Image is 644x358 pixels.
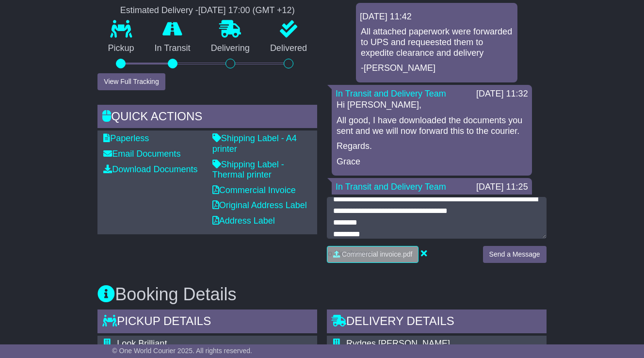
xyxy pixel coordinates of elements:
span: Look Brilliant [117,339,167,348]
p: Hi [PERSON_NAME], [337,194,527,204]
p: All attached paperwork were forwarded to UPS and requeested them to expedite clearance and delivery [361,27,513,58]
p: Regards. [337,141,527,152]
a: Shipping Label - A4 printer [212,133,297,154]
p: Pickup [97,43,144,54]
p: In Transit [144,43,200,54]
p: Grace [337,157,527,167]
p: Delivering [201,43,260,54]
div: Pickup Details [97,309,317,336]
div: Delivery Details [327,309,547,336]
div: Quick Actions [97,105,317,131]
div: Estimated Delivery - [97,5,317,16]
a: Paperless [103,133,149,143]
div: [DATE] 17:00 (GMT +12) [198,5,295,16]
a: In Transit and Delivery Team [336,89,446,98]
a: Download Documents [103,164,197,174]
div: [DATE] 11:25 [476,182,528,193]
h3: Booking Details [97,285,546,304]
p: Delivered [260,43,317,54]
a: Shipping Label - Thermal printer [212,160,284,180]
div: [DATE] 11:42 [360,12,514,22]
a: In Transit and Delivery Team [336,182,446,192]
p: All good, I have downloaded the documents you sent and we will now forward this to the courier. [337,115,527,136]
a: Address Label [212,216,275,226]
button: Send a Message [483,246,547,263]
a: Original Address Label [212,200,307,210]
button: View Full Tracking [97,73,165,90]
a: Commercial Invoice [212,185,296,195]
span: © One World Courier 2025. All rights reserved. [112,347,252,355]
p: Hi [PERSON_NAME], [337,100,527,111]
a: Email Documents [103,149,180,159]
div: [DATE] 11:32 [476,89,528,99]
p: -[PERSON_NAME] [361,63,513,74]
